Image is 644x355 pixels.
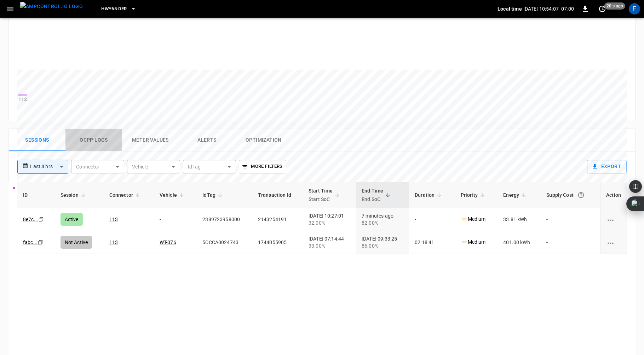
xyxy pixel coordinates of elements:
span: 20 s ago [604,2,625,10]
span: Duration [415,191,444,199]
th: ID [17,182,55,208]
span: HWY65-DER [101,5,127,13]
div: charging session options [606,216,621,223]
p: End SoC [362,195,383,203]
button: Optimization [235,129,292,152]
p: Start SoC [309,195,333,203]
span: Session [61,191,88,199]
button: More Filters [239,160,286,173]
div: charging session options [606,239,621,246]
button: Meter Values [122,129,179,152]
div: Start Time [309,187,333,203]
table: sessions table [17,182,627,254]
button: The cost of your charging session based on your supply rates [575,189,587,201]
div: Last 4 hrs [30,160,68,173]
button: HWY65-DER [98,2,139,16]
th: Action [600,182,627,208]
span: Vehicle [160,191,186,199]
p: Local time [498,5,522,12]
button: set refresh interval [597,3,608,14]
span: Energy [503,191,528,199]
span: End TimeEnd SoC [362,187,392,203]
button: Alerts [179,129,235,152]
p: [DATE] 10:54:07 -07:00 [523,5,574,12]
div: End Time [362,187,383,203]
button: Export [587,160,627,173]
div: Supply Cost [546,189,594,201]
span: Start TimeStart SoC [309,187,342,203]
span: Priority [461,191,487,199]
th: Transaction Id [252,182,303,208]
div: profile-icon [629,3,640,14]
span: Connector [109,191,142,199]
button: Ocpp logs [65,129,122,152]
img: ampcontrol.io logo [20,2,83,11]
span: IdTag [202,191,225,199]
button: Sessions [9,129,65,152]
